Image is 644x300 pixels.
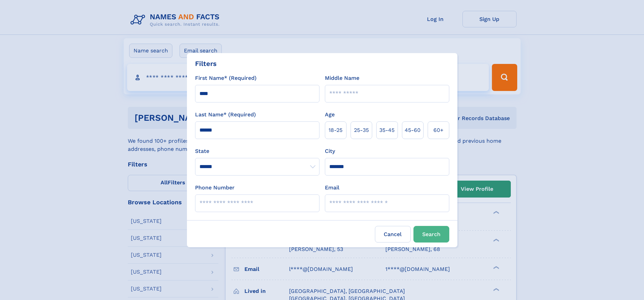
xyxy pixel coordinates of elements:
label: State [195,147,319,155]
label: Last Name* (Required) [195,111,256,119]
button: Search [413,226,449,243]
div: Filters [195,59,217,69]
span: 45‑60 [405,126,421,134]
span: 60+ [433,126,444,134]
span: 35‑45 [379,126,395,134]
label: City [325,147,335,155]
span: 25‑35 [354,126,369,134]
label: First Name* (Required) [195,74,257,82]
label: Phone Number [195,184,235,192]
label: Cancel [375,226,411,243]
label: Middle Name [325,74,359,82]
label: Age [325,111,335,119]
span: 18‑25 [329,126,342,134]
label: Email [325,184,339,192]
